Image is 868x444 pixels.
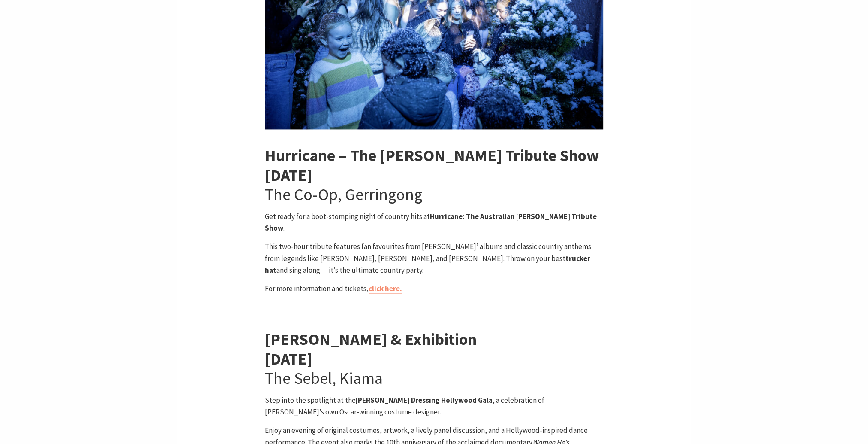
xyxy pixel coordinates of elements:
p: Get ready for a boot-stomping night of country hits at . [265,211,603,234]
strong: [PERSON_NAME] Dressing Hollywood Gala [356,395,493,405]
a: click here. [369,284,402,294]
h3: The Sebel, Kiama [265,329,603,388]
strong: [DATE] [265,349,312,369]
p: This two-hour tribute features fan favourites from [PERSON_NAME]’ albums and classic country anth... [265,241,603,276]
strong: [DATE] [265,165,312,185]
strong: Hurricane – The [PERSON_NAME] Tribute Show [265,145,599,165]
strong: trucker hat [265,254,590,275]
p: For more information and tickets, [265,283,603,295]
strong: Hurricane: The Australian [PERSON_NAME] Tribute Show [265,212,597,233]
strong: [PERSON_NAME] & Exhibition [265,329,477,349]
p: Step into the spotlight at the , a celebration of [PERSON_NAME]’s own Oscar-winning costume desig... [265,395,603,418]
h3: The Co-Op, Gerringong [265,146,603,204]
